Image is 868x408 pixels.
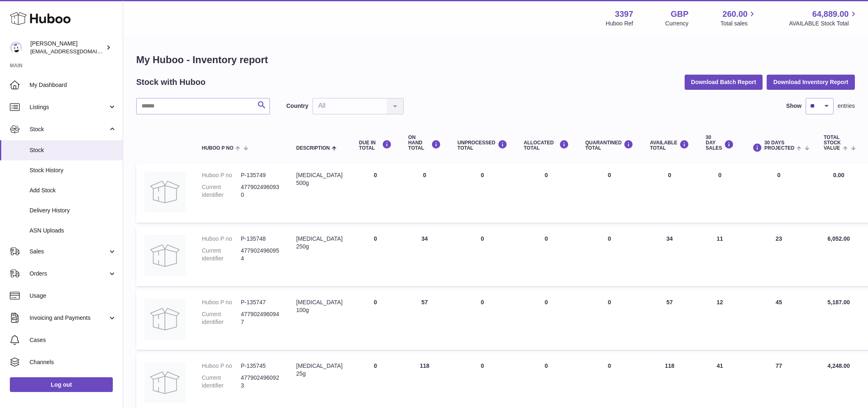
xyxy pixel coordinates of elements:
td: 0 [449,290,516,350]
td: 45 [742,290,815,350]
td: 34 [642,227,697,286]
td: 0 [642,163,697,223]
dt: Huboo P no [202,362,241,370]
dd: 4779024960954 [241,247,280,262]
span: 4,248.00 [827,362,850,369]
a: 64,889.00 AVAILABLE Stock Total [789,9,858,27]
span: [EMAIL_ADDRESS][DOMAIN_NAME] [30,48,121,55]
span: 0 [608,299,611,305]
img: product image [144,171,185,212]
td: 0 [351,290,400,350]
span: entries [838,102,855,110]
span: Usage [30,292,116,300]
strong: 3397 [615,9,633,20]
td: 57 [400,290,449,350]
label: Country [286,102,308,110]
a: 260.00 Total sales [720,9,757,27]
td: 0 [449,227,516,286]
span: 0.00 [833,172,844,178]
div: AVAILABLE Total [650,140,689,151]
button: Download Batch Report [685,75,763,89]
h1: My Huboo - Inventory report [136,53,855,66]
img: product image [144,362,185,403]
span: Total stock value [824,135,841,151]
dt: Huboo P no [202,299,241,306]
dt: Current identifier [202,183,241,199]
td: 0 [516,227,577,286]
img: product image [144,235,185,276]
dd: P-135749 [241,171,280,179]
span: 0 [608,172,611,178]
div: UNPROCESSED Total [457,140,507,151]
span: 0 [608,362,611,369]
dt: Huboo P no [202,235,241,243]
a: Log out [10,377,113,392]
div: [MEDICAL_DATA] 500g [296,171,343,187]
dd: 4779024960930 [241,183,280,199]
img: sales@canchema.com [10,41,22,54]
div: [MEDICAL_DATA] 100g [296,299,343,314]
span: 5,187.00 [827,299,850,305]
td: 23 [742,227,815,286]
td: 0 [351,163,400,223]
span: Cases [30,336,116,344]
span: 30 DAYS PROJECTED [764,140,794,151]
div: DUE IN TOTAL [359,140,392,151]
td: 34 [400,227,449,286]
img: product image [144,299,185,340]
dt: Current identifier [202,310,241,326]
div: [MEDICAL_DATA] 250g [296,235,343,251]
span: Orders [30,270,108,278]
td: 0 [449,163,516,223]
button: Download Inventory Report [767,75,855,89]
div: ALLOCATED Total [524,140,569,151]
label: Show [786,102,802,110]
span: Total sales [720,20,757,27]
span: 0 [608,235,611,242]
span: Sales [30,248,108,255]
td: 0 [351,227,400,286]
td: 12 [697,290,742,350]
dd: 4779024960947 [241,310,280,326]
td: 0 [742,163,815,223]
span: 260.00 [722,9,747,20]
strong: GBP [671,9,688,20]
td: 0 [516,163,577,223]
dd: P-135747 [241,299,280,306]
dd: P-135745 [241,362,280,370]
div: Huboo Ref [606,20,633,27]
div: 30 DAY SALES [706,135,734,151]
div: QUARANTINED Total [585,140,634,151]
h2: Stock with Huboo [136,77,206,88]
span: Delivery History [30,207,116,214]
td: 57 [642,290,697,350]
span: Huboo P no [202,146,233,151]
div: Currency [665,20,689,27]
div: [MEDICAL_DATA] 25g [296,362,343,378]
span: AVAILABLE Stock Total [789,20,858,27]
div: [PERSON_NAME] [30,40,104,55]
span: Invoicing and Payments [30,314,108,322]
td: 0 [697,163,742,223]
dt: Huboo P no [202,171,241,179]
span: Add Stock [30,187,116,194]
dt: Current identifier [202,374,241,390]
span: Stock History [30,166,116,174]
span: ASN Uploads [30,227,116,235]
span: Channels [30,358,116,366]
td: 11 [697,227,742,286]
span: 64,889.00 [812,9,849,20]
span: Description [296,146,330,151]
div: ON HAND Total [408,135,441,151]
dt: Current identifier [202,247,241,262]
span: Listings [30,103,108,111]
span: Stock [30,146,116,154]
dd: 4779024960923 [241,374,280,390]
span: Stock [30,125,108,133]
span: My Dashboard [30,81,116,89]
dd: P-135748 [241,235,280,243]
td: 0 [400,163,449,223]
span: 6,052.00 [827,235,850,242]
td: 0 [516,290,577,350]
